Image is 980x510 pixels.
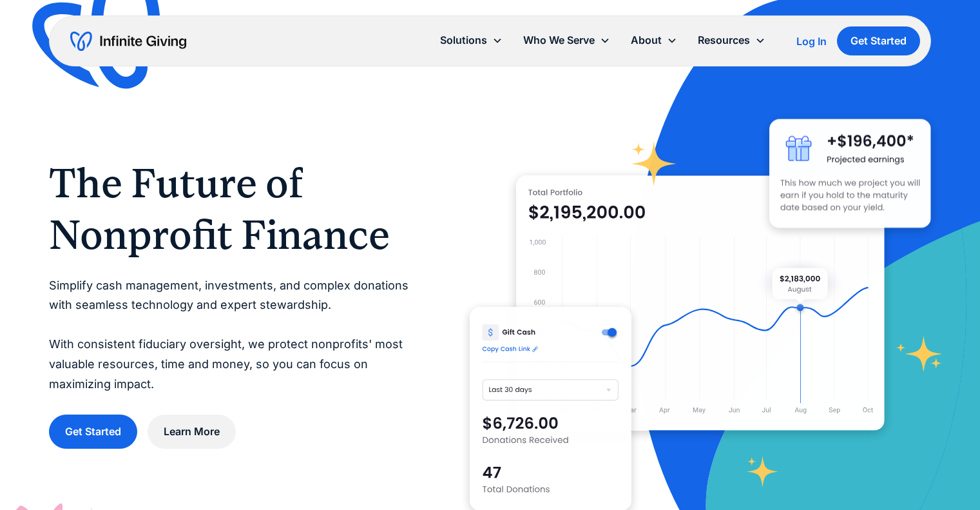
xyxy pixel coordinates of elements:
[896,336,943,372] img: fundraising star
[523,32,595,49] div: Who We Serve
[796,36,827,46] div: Log In
[796,34,827,49] a: Log In
[513,26,620,54] div: Who We Serve
[49,276,418,395] p: Simplify cash management, investments, and complex donations with seamless technology and expert ...
[837,26,920,55] a: Get Started
[430,26,513,54] div: Solutions
[49,415,137,449] a: Get Started
[698,32,750,49] div: Resources
[516,175,885,431] img: nonprofit donation platform
[687,26,776,54] div: Resources
[440,32,487,49] div: Solutions
[148,415,236,449] a: Learn More
[631,32,662,49] div: About
[620,26,687,54] div: About
[49,157,418,260] h1: The Future of Nonprofit Finance
[70,31,186,52] a: home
